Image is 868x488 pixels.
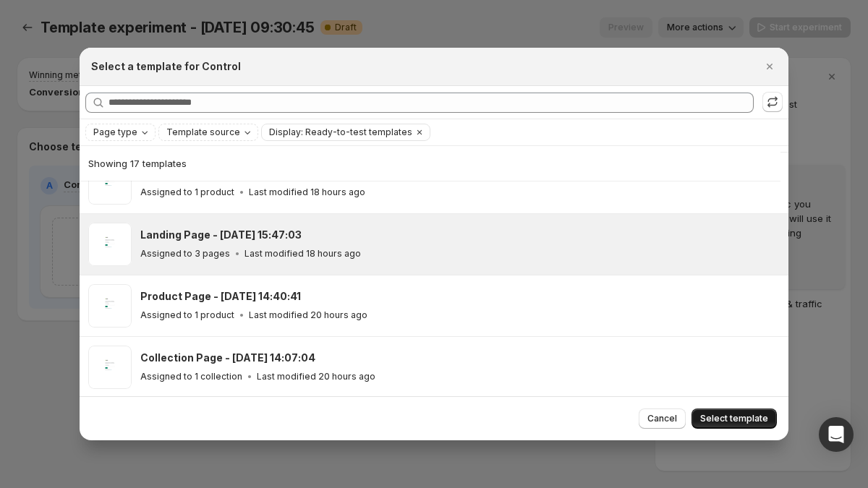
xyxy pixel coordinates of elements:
[759,56,780,77] button: Close
[819,417,854,452] div: Open Intercom Messenger
[269,127,412,138] span: Display: Ready-to-test templates
[412,124,427,140] button: Clear
[140,289,301,304] h3: Product Page - [DATE] 14:40:41
[262,124,412,140] button: Display: Ready-to-test templates
[639,408,686,429] button: Cancel
[140,371,242,382] p: Assigned to 1 collection
[166,127,240,138] span: Template source
[257,371,375,382] p: Last modified 20 hours ago
[249,187,365,198] p: Last modified 18 hours ago
[647,413,677,424] span: Cancel
[140,351,315,365] h3: Collection Page - [DATE] 14:07:04
[692,408,777,429] button: Select template
[140,228,302,242] h3: Landing Page - [DATE] 15:47:03
[249,309,367,321] p: Last modified 20 hours ago
[700,413,768,424] span: Select template
[140,248,230,260] p: Assigned to 3 pages
[91,59,241,74] h2: Select a template for Control
[159,124,258,140] button: Template source
[244,248,361,260] p: Last modified 18 hours ago
[86,124,155,140] button: Page type
[140,309,234,321] p: Assigned to 1 product
[140,187,234,198] p: Assigned to 1 product
[93,127,137,138] span: Page type
[88,158,187,169] span: Showing 17 templates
